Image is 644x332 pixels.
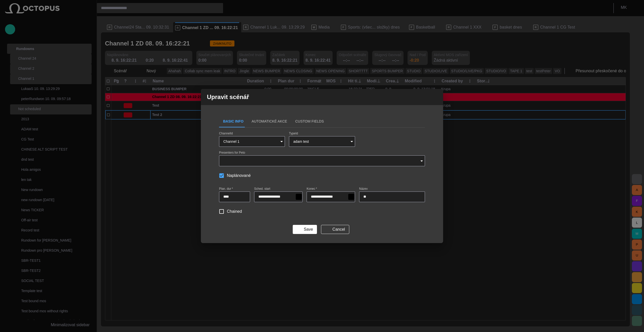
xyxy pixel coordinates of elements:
button: Basic Info [219,115,248,127]
span: Naplánované [227,173,251,179]
button: Save [293,225,317,234]
span: Chained [227,208,242,215]
button: Cancel [321,225,349,234]
label: Název [359,186,368,191]
label: Presenters for Peto [219,151,245,155]
div: adam test [289,136,355,147]
label: ChannelId [219,131,233,136]
div: Channel 1 [219,136,285,147]
label: Plan. dur [219,186,233,191]
div: Upravit scénář [201,89,443,243]
h2: Upravit scénář [207,93,249,101]
button: Custom Fields [291,115,328,127]
button: Open [418,157,425,164]
button: Automatické Akce [248,115,291,127]
label: Konec [307,186,317,191]
label: Sched. start [254,186,270,191]
div: Upravit scénář [201,89,443,105]
label: TypeId [289,131,298,136]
